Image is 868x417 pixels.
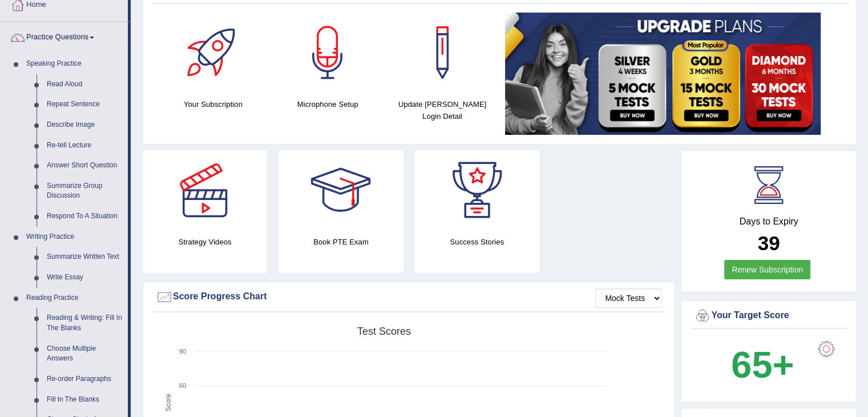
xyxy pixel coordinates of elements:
[42,155,128,176] a: Answer Short Question
[357,326,411,337] tspan: Test scores
[179,382,186,389] text: 60
[42,115,128,135] a: Describe Image
[42,206,128,227] a: Respond To A Situation
[42,247,128,267] a: Summarize Written Text
[42,94,128,115] a: Repeat Sentence
[42,339,128,369] a: Choose Multiple Answers
[179,348,186,355] text: 90
[21,288,128,308] a: Reading Practice
[156,288,662,306] div: Score Progress Chart
[21,54,128,74] a: Speaking Practice
[42,135,128,156] a: Re-tell Lecture
[42,390,128,410] a: Fill In The Blanks
[505,13,821,135] img: small5.jpg
[42,267,128,288] a: Write Essay
[143,236,267,248] h4: Strategy Videos
[278,236,403,248] h4: Book PTE Exam
[42,369,128,390] a: Re-order Paragraphs
[42,176,128,206] a: Summarize Group Discussion
[21,227,128,247] a: Writing Practice
[162,98,265,110] h4: Your Subscription
[1,22,128,50] a: Practice Questions
[694,307,843,324] div: Your Target Score
[415,236,539,248] h4: Success Stories
[758,232,780,254] b: 39
[724,260,810,279] a: Renew Subscription
[164,394,172,412] tspan: Score
[276,98,380,110] h4: Microphone Setup
[42,74,128,95] a: Read Aloud
[42,308,128,338] a: Reading & Writing: Fill In The Blanks
[391,98,494,122] h4: Update [PERSON_NAME] Login Detail
[694,216,843,227] h4: Days to Expiry
[731,344,794,386] b: 65+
